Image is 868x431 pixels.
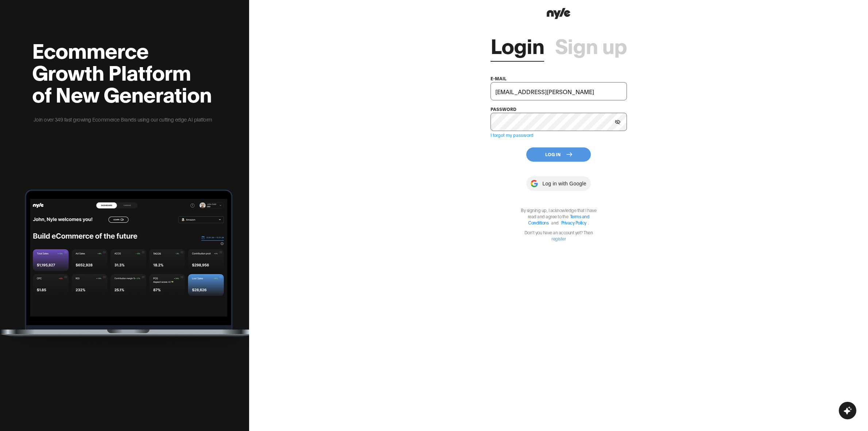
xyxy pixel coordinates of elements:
button: Log In [526,147,591,162]
h2: Ecommerce Growth Platform of New Generation [32,39,213,104]
a: Terms and Conditions [528,213,589,225]
a: Login [491,34,544,56]
a: Privacy Policy [561,220,586,225]
label: password [491,106,516,112]
a: register [551,236,566,241]
a: Sign up [555,34,627,56]
a: I forgot my password [491,132,534,138]
button: Log in with Google [526,176,590,191]
label: e-mail [491,76,507,81]
p: Don't you have an account yet? Then [517,229,601,242]
p: By signing up, I acknowledge that I have read and agree to the . [517,207,601,226]
p: Join over 349 fast growing Ecommerce Brands using our cutting edge AI platform [32,115,213,123]
span: and [549,220,561,225]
